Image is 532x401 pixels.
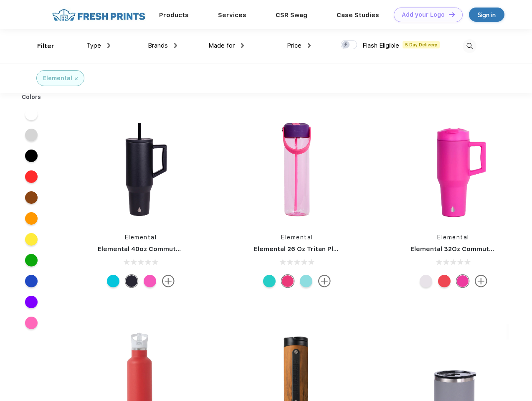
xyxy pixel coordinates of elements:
[241,43,244,48] img: dropdown.png
[403,41,440,48] span: 5 Day Delivery
[402,11,445,18] div: Add your Logo
[263,275,276,287] div: Robin's Egg
[276,11,307,19] a: CSR Swag
[398,114,509,225] img: func=resize&h=266
[438,275,451,287] div: Red
[98,245,211,253] a: Elemental 40oz Commuter Tumbler
[107,275,119,287] div: Blue lagoon
[475,275,487,287] img: more.svg
[362,42,399,49] span: Flash Eligible
[241,114,352,225] img: func=resize&h=266
[107,43,110,48] img: dropdown.png
[144,275,156,287] div: Hot Pink
[308,43,311,48] img: dropdown.png
[162,275,175,287] img: more.svg
[469,8,504,22] a: Sign in
[50,8,148,22] img: fo%20logo%202.webp
[86,42,101,49] span: Type
[218,11,246,19] a: Services
[287,42,301,49] span: Price
[318,275,331,287] img: more.svg
[75,77,78,80] img: filter_cancel.svg
[148,42,168,49] span: Brands
[281,275,294,287] div: Berries Blast
[125,275,138,287] div: Black
[478,10,496,20] div: Sign in
[85,114,196,225] img: func=resize&h=266
[174,43,177,48] img: dropdown.png
[281,234,313,241] a: Elemental
[37,41,54,51] div: Filter
[159,11,189,19] a: Products
[125,234,157,241] a: Elemental
[300,275,312,287] div: Berry breeze
[254,245,392,253] a: Elemental 26 Oz Tritan Plastic Water Bottle
[15,93,48,102] div: Colors
[437,234,469,241] a: Elemental
[456,275,469,287] div: Hot Pink
[410,245,524,253] a: Elemental 32Oz Commuter Tumbler
[420,275,432,287] div: Matte White
[449,12,455,17] img: DT
[208,42,235,49] span: Made for
[463,39,476,53] img: desktop_search.svg
[43,74,72,83] div: Elemental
